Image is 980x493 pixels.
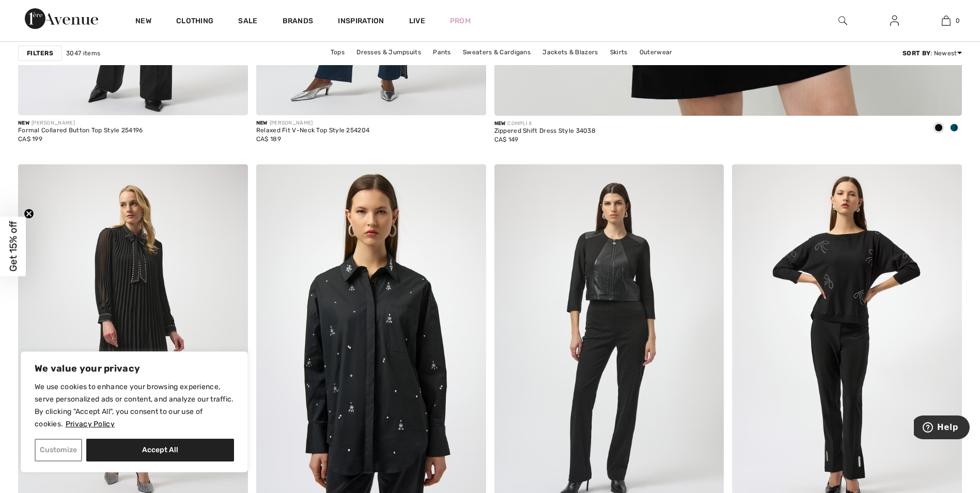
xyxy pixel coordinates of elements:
[86,439,234,461] button: Accept All
[903,49,962,58] div: : Newest
[914,415,970,441] iframe: Opens a widget where you can find more information
[176,17,213,27] a: Clothing
[351,45,426,59] a: Dresses & Jumpsuits
[450,16,471,26] a: Prom
[409,16,425,26] a: Live
[25,8,98,29] img: 1ère Avenue
[65,419,115,429] a: Privacy Policy
[256,135,281,143] span: CA$ 189
[458,45,536,59] a: Sweaters & Cardigans
[890,14,899,27] img: My Info
[494,120,506,127] span: New
[931,120,946,137] div: Black
[494,128,596,135] div: Zippered Shift Dress Style 34038
[18,127,143,134] div: Formal Collared Button Top Style 254196
[325,45,350,59] a: Tops
[35,381,234,430] p: We use cookies to enhance your browsing experience, serve personalized ads or content, and analyz...
[338,17,384,27] span: Inspiration
[35,362,234,375] p: We value your privacy
[18,119,143,127] div: [PERSON_NAME]
[942,14,951,27] img: My Bag
[946,120,962,137] div: Teal
[605,45,633,59] a: Skirts
[494,120,596,128] div: COMPLI K
[238,17,257,27] a: Sale
[66,49,100,58] span: 3047 items
[7,221,19,272] span: Get 15% off
[428,45,456,59] a: Pants
[634,45,678,59] a: Outerwear
[24,209,34,219] button: Close teaser
[903,50,930,57] strong: Sort By
[135,17,151,27] a: New
[18,135,42,143] span: CA$ 199
[838,14,847,27] img: search the website
[35,439,82,461] button: Customize
[537,45,603,59] a: Jackets & Blazers
[283,17,314,27] a: Brands
[256,119,370,127] div: [PERSON_NAME]
[956,16,960,25] span: 0
[882,14,907,27] a: Sign In
[921,14,971,27] a: 0
[256,127,370,134] div: Relaxed Fit V-Neck Top Style 254204
[494,136,519,143] span: CA$ 149
[18,120,29,126] span: New
[27,49,53,58] strong: Filters
[21,351,248,472] div: We value your privacy
[256,120,268,126] span: New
